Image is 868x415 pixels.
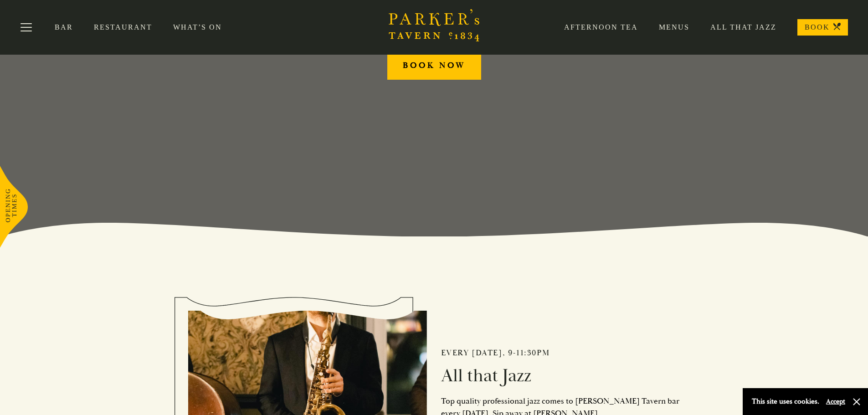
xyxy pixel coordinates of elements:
[852,397,861,406] button: Close and accept
[441,365,680,387] h2: All that Jazz
[387,52,481,80] a: BOOK NOW
[441,348,680,358] h2: Every [DATE], 9-11:30pm
[826,397,845,406] button: Accept
[752,395,819,408] p: This site uses cookies.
